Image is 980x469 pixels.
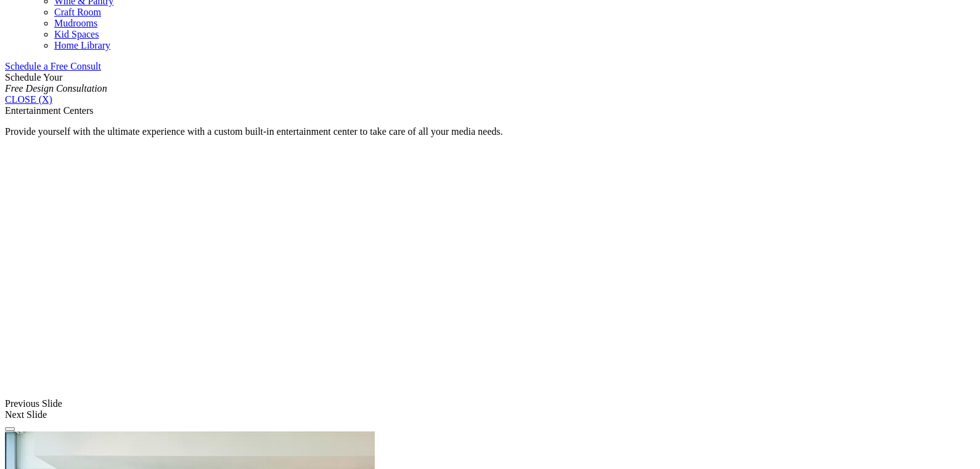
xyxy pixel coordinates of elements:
[54,29,99,39] a: Kid Spaces
[54,40,110,50] a: Home Library
[5,94,52,105] a: CLOSE (X)
[54,7,101,17] a: Craft Room
[5,409,975,420] div: Next Slide
[54,18,97,28] a: Mudrooms
[5,398,975,409] div: Previous Slide
[5,126,975,137] p: Provide yourself with the ultimate experience with a custom built-in entertainment center to take...
[5,83,107,94] em: Free Design Consultation
[5,61,101,71] a: Schedule a Free Consult (opens a dropdown menu)
[5,105,94,116] span: Entertainment Centers
[5,72,107,94] span: Schedule Your
[5,427,15,431] button: Click here to pause slide show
